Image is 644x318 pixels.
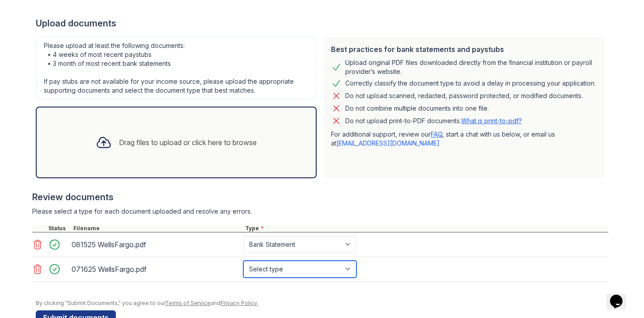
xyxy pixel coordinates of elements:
[32,191,608,203] div: Review documents
[119,137,257,148] div: Drag files to upload or click here to browse
[47,225,72,232] div: Status
[331,130,597,148] p: For additional support, review our , start a chat with us below, or email us at
[72,225,243,232] div: Filename
[36,17,608,30] div: Upload documents
[72,262,240,276] div: 071625 WellsFargo.pdf
[36,37,317,99] div: Please upload at least the following documents: • 4 weeks of most recent paystubs • 3 month of mo...
[606,282,635,309] iframe: chat widget
[345,116,522,125] p: Do not upload print-to-PDF documents.
[345,103,489,114] div: Do not combine multiple documents into one file.
[243,225,608,232] div: Type
[336,139,440,147] a: [EMAIL_ADDRESS][DOMAIN_NAME]
[220,300,258,306] a: Privacy Policy.
[331,44,597,55] div: Best practices for bank statements and paystubs
[431,130,442,138] a: FAQ
[345,90,583,101] div: Do not upload scanned, redacted, password protected, or modified documents.
[32,207,608,216] div: Please select a type for each document uploaded and resolve any errors.
[72,237,240,252] div: 081525 WellsFargo.pdf
[36,300,608,307] div: By clicking "Submit Documents," you agree to our and
[345,78,596,89] div: Correctly classify the document type to avoid a delay in processing your application.
[345,58,597,76] div: Upload original PDF files downloaded directly from the financial institution or payroll provider’...
[461,117,522,125] a: What is print-to-pdf?
[165,300,211,306] a: Terms of Service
